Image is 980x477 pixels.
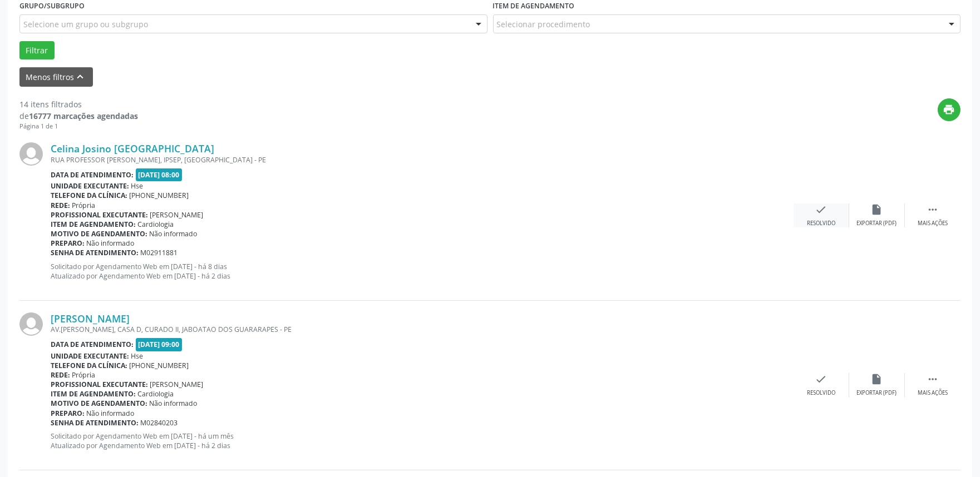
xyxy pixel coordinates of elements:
b: Profissional executante: [51,210,148,220]
b: Data de atendimento: [51,340,134,349]
i: check [815,373,828,385]
span: Cardiologia [138,389,174,399]
div: Resolvido [807,389,835,397]
div: 14 itens filtrados [19,98,138,110]
i: check [815,203,828,216]
i:  [927,373,939,385]
div: AV.[PERSON_NAME], CASA D, CURADO II, JABOATAO DOS GUARARAPES - PE [51,325,794,334]
strong: 16777 marcações agendadas [29,111,138,121]
i: insert_drive_file [871,373,883,385]
b: Profissional executante: [51,380,148,389]
b: Unidade executante: [51,181,129,191]
span: Não informado [150,399,198,408]
span: M02911881 [141,248,178,257]
b: Preparo: [51,409,85,418]
div: Página 1 de 1 [19,122,138,131]
div: Mais ações [918,220,948,227]
b: Telefone da clínica: [51,191,127,200]
b: Unidade executante: [51,351,129,361]
span: Própria [72,201,96,210]
span: Não informado [150,229,198,238]
button: print [938,98,961,121]
span: Não informado [87,238,135,248]
b: Telefone da clínica: [51,361,127,370]
div: RUA PROFESSOR [PERSON_NAME], IPSEP, [GEOGRAPHIC_DATA] - PE [51,155,794,165]
b: Preparo: [51,238,85,248]
span: [DATE] 09:00 [136,338,183,351]
div: Mais ações [918,389,948,397]
i:  [927,203,939,216]
p: Solicitado por Agendamento Web em [DATE] - há 8 dias Atualizado por Agendamento Web em [DATE] - h... [51,262,794,281]
button: Filtrar [19,41,55,60]
span: Cardiologia [138,220,174,229]
span: Selecionar procedimento [497,18,590,30]
a: Celina Josino [GEOGRAPHIC_DATA] [51,142,214,155]
span: Própria [72,370,96,380]
b: Data de atendimento: [51,170,134,180]
span: [PHONE_NUMBER] [130,361,189,370]
a: [PERSON_NAME] [51,312,130,325]
img: img [19,312,43,336]
span: Selecione um grupo ou subgrupo [23,18,148,30]
b: Item de agendamento: [51,220,136,229]
b: Motivo de agendamento: [51,399,147,408]
b: Rede: [51,370,70,380]
span: Não informado [87,409,135,418]
i: insert_drive_file [871,203,883,216]
span: [PERSON_NAME] [150,210,204,220]
b: Rede: [51,201,70,210]
b: Item de agendamento: [51,389,136,399]
i: print [943,103,956,116]
div: de [19,110,138,122]
p: Solicitado por Agendamento Web em [DATE] - há um mês Atualizado por Agendamento Web em [DATE] - h... [51,431,794,450]
span: M02840203 [141,418,178,428]
span: [PHONE_NUMBER] [130,191,189,200]
div: Resolvido [807,220,835,227]
img: img [19,142,43,166]
b: Senha de atendimento: [51,418,139,428]
b: Motivo de agendamento: [51,229,147,238]
span: Hse [131,181,144,191]
b: Senha de atendimento: [51,248,139,257]
span: [DATE] 08:00 [136,168,183,181]
span: [PERSON_NAME] [150,380,204,389]
div: Exportar (PDF) [857,389,897,397]
button: Menos filtroskeyboard_arrow_up [19,67,93,87]
i: keyboard_arrow_up [75,71,87,83]
div: Exportar (PDF) [857,220,897,227]
span: Hse [131,351,144,361]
